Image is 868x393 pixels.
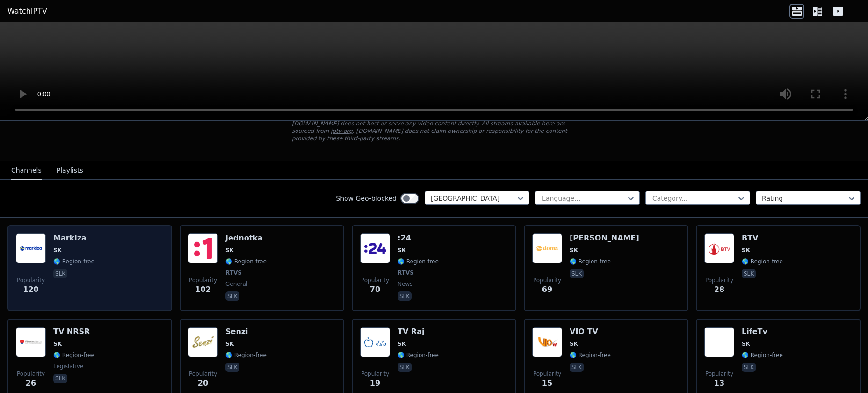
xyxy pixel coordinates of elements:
[336,194,397,203] label: Show Geo-blocked
[570,351,611,359] span: 🌎 Region-free
[188,233,218,263] img: Jednotka
[398,340,406,348] span: SK
[16,327,46,357] img: TV NRSR
[742,351,783,359] span: 🌎 Region-free
[398,269,414,277] span: RTVS
[11,162,42,180] button: Channels
[17,370,45,378] span: Popularity
[225,340,234,348] span: SK
[53,363,83,370] span: legislative
[225,363,239,372] p: slk
[53,340,62,348] span: SK
[533,370,561,378] span: Popularity
[570,258,611,265] span: 🌎 Region-free
[704,327,734,357] img: LifeTv
[53,247,62,254] span: SK
[53,269,67,278] p: slk
[188,327,218,357] img: Senzi
[57,162,83,180] button: Playlists
[225,269,242,277] span: RTVS
[705,277,733,284] span: Popularity
[742,258,783,265] span: 🌎 Region-free
[742,363,756,372] p: slk
[532,327,562,357] img: VIO TV
[542,284,552,295] span: 69
[189,277,217,284] span: Popularity
[533,277,561,284] span: Popularity
[53,351,94,359] span: 🌎 Region-free
[370,284,380,295] span: 70
[189,370,217,378] span: Popularity
[742,233,783,243] h6: BTV
[225,327,267,336] h6: Senzi
[398,351,439,359] span: 🌎 Region-free
[714,378,724,389] span: 13
[7,6,47,17] a: WatchIPTV
[398,233,439,243] h6: :24
[705,370,733,378] span: Popularity
[225,351,267,359] span: 🌎 Region-free
[570,363,584,372] p: slk
[542,378,552,389] span: 15
[331,128,353,134] a: iptv-org
[742,327,783,336] h6: LifeTv
[570,247,578,254] span: SK
[361,370,389,378] span: Popularity
[742,340,750,348] span: SK
[198,378,208,389] span: 20
[53,258,94,265] span: 🌎 Region-free
[398,291,412,301] p: slk
[370,378,380,389] span: 19
[17,277,45,284] span: Popularity
[53,327,94,336] h6: TV NRSR
[532,233,562,263] img: Markiza Doma
[16,233,46,263] img: Markiza
[398,258,439,265] span: 🌎 Region-free
[398,327,439,336] h6: TV Raj
[360,327,390,357] img: TV Raj
[53,374,67,383] p: slk
[225,247,234,254] span: SK
[398,280,412,288] span: news
[195,284,210,295] span: 102
[23,284,38,295] span: 120
[570,233,639,243] h6: [PERSON_NAME]
[398,247,406,254] span: SK
[570,327,611,336] h6: VIO TV
[742,269,756,278] p: slk
[26,378,36,389] span: 26
[360,233,390,263] img: :24
[570,269,584,278] p: slk
[398,363,412,372] p: slk
[361,277,389,284] span: Popularity
[53,233,94,243] h6: Markiza
[742,247,750,254] span: SK
[704,233,734,263] img: BTV
[225,258,267,265] span: 🌎 Region-free
[225,280,247,288] span: general
[225,233,267,243] h6: Jednotka
[292,120,576,142] p: [DOMAIN_NAME] does not host or serve any video content directly. All streams available here are s...
[570,340,578,348] span: SK
[225,291,239,301] p: slk
[714,284,724,295] span: 28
